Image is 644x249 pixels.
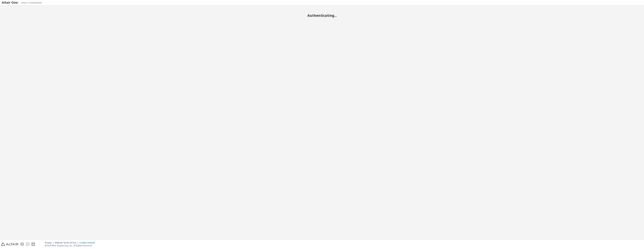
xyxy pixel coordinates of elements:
img: linkedin.svg [31,242,35,246]
div: Cookie Consent [79,241,97,244]
img: altair_logo.svg [1,242,18,246]
img: Altair One [2,1,44,4]
div: Privacy [45,241,55,244]
h2: Authenticating... [2,13,642,18]
img: facebook.svg [20,242,24,246]
p: © 2025 Altair Engineering, Inc. All Rights Reserved. [45,244,97,247]
img: instagram.svg [26,242,29,246]
div: Website Terms of Use [55,241,79,244]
